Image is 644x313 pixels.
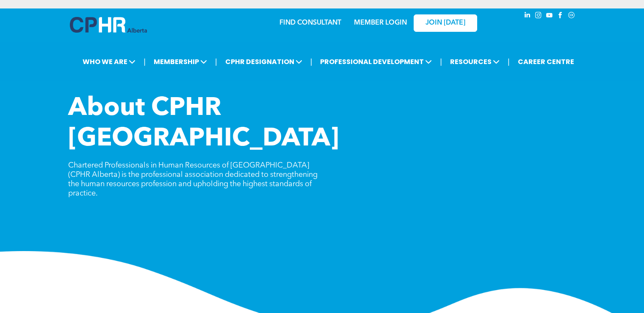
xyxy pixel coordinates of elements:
[68,162,318,197] span: Chartered Professionals in Human Resources of [GEOGRAPHIC_DATA] (CPHR Alberta) is the professiona...
[515,54,577,70] a: CAREER CENTRE
[440,53,442,70] li: |
[414,14,477,32] a: JOIN [DATE]
[354,20,407,26] a: MEMBER LOGIN
[426,19,465,27] span: JOIN [DATE]
[215,53,217,70] li: |
[448,54,502,70] span: RESOURCES
[534,11,543,22] a: instagram
[151,54,210,70] span: MEMBERSHIP
[523,11,532,22] a: linkedin
[279,20,341,26] a: FIND CONSULTANT
[68,96,339,152] span: About CPHR [GEOGRAPHIC_DATA]
[80,54,138,70] span: WHO WE ARE
[223,54,305,70] span: CPHR DESIGNATION
[318,54,434,70] span: PROFESSIONAL DEVELOPMENT
[556,11,565,22] a: facebook
[144,53,146,70] li: |
[70,17,147,33] img: A blue and white logo for cp alberta
[567,11,576,22] a: Social network
[545,11,554,22] a: youtube
[310,53,312,70] li: |
[508,53,510,70] li: |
